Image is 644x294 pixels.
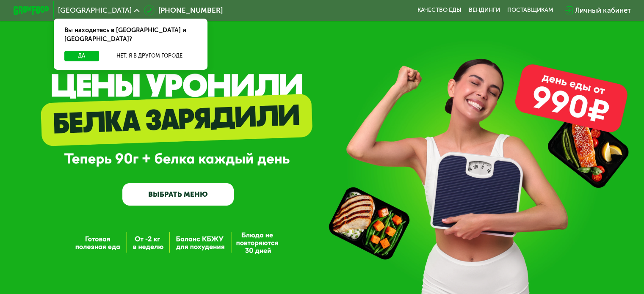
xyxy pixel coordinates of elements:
a: ВЫБРАТЬ МЕНЮ [122,183,234,206]
div: поставщикам [507,7,553,14]
span: [GEOGRAPHIC_DATA] [58,7,132,14]
a: Качество еды [417,7,462,14]
div: Личный кабинет [575,5,630,16]
div: Вы находитесь в [GEOGRAPHIC_DATA] и [GEOGRAPHIC_DATA]? [54,19,207,51]
button: Нет, я в другом городе [102,51,197,61]
a: Вендинги [469,7,500,14]
button: Да [64,51,99,61]
a: [PHONE_NUMBER] [144,5,223,16]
